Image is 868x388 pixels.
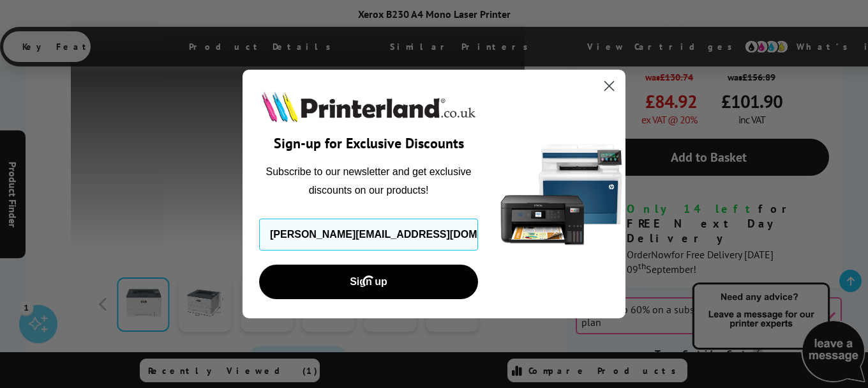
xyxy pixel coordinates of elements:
[259,219,478,251] input: Enter your email address
[259,89,478,125] img: Printerland.co.uk
[598,75,620,97] button: Close dialog
[266,166,472,195] span: Subscribe to our newsletter and get exclusive discounts on our products!
[259,265,478,299] button: Sign up
[274,134,464,152] span: Sign-up for Exclusive Discounts
[498,70,625,318] img: 5290a21f-4df8-4860-95f4-ea1e8d0e8904.png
